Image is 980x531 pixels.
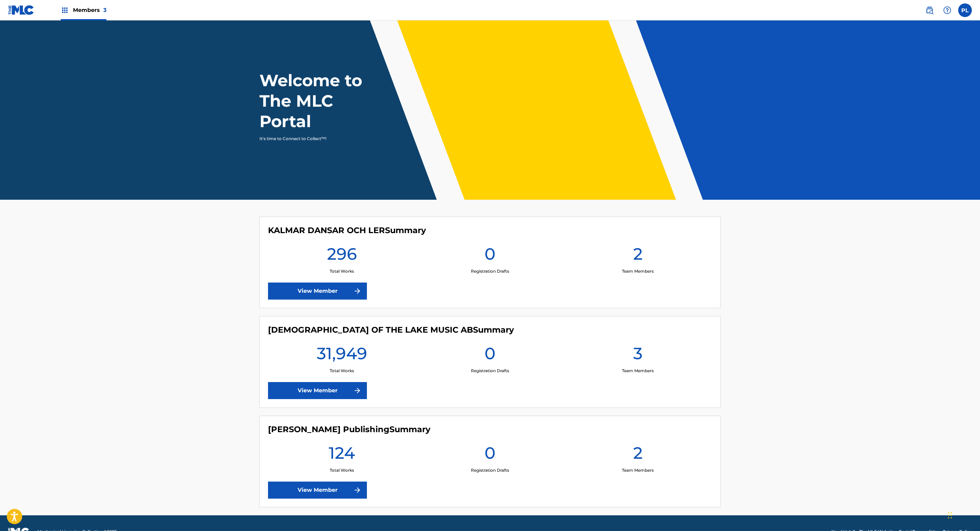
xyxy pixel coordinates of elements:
[940,3,954,17] div: Help
[946,498,980,531] div: Chatt-widget
[622,268,654,274] p: Team Members
[485,244,495,268] h1: 0
[622,368,654,374] p: Team Members
[471,467,509,473] p: Registration Drafts
[330,268,354,274] p: Total Works
[329,443,355,467] h1: 124
[943,6,951,14] img: help
[259,136,378,142] p: It's time to Connect to Collect™!
[8,5,34,15] img: MLC Logo
[958,3,972,17] div: User Menu
[259,70,387,132] h1: Welcome to The MLC Portal
[268,424,430,435] h4: Pinkerton Publishing
[622,467,654,473] p: Team Members
[633,443,643,467] h1: 2
[471,368,509,374] p: Registration Drafts
[353,287,361,295] img: f7272a7cc735f4ea7f67.svg
[353,486,361,494] img: f7272a7cc735f4ea7f67.svg
[268,482,367,499] a: View Member
[485,443,495,467] h1: 0
[268,283,367,300] a: View Member
[948,505,952,526] div: Dra
[268,382,367,399] a: View Member
[317,343,367,368] h1: 31,949
[923,3,936,17] a: Public Search
[61,6,69,14] img: Top Rightsholders
[103,7,106,13] span: 3
[73,6,106,14] span: Members
[633,244,643,268] h1: 2
[330,368,354,374] p: Total Works
[485,343,495,368] h1: 0
[633,343,642,368] h1: 3
[268,225,426,236] h4: KALMAR DANSAR OCH LER
[327,244,357,268] h1: 296
[946,498,980,531] iframe: Chat Widget
[268,325,514,335] h4: LADY OF THE LAKE MUSIC AB
[353,386,361,395] img: f7272a7cc735f4ea7f67.svg
[330,467,354,473] p: Total Works
[471,268,509,274] p: Registration Drafts
[925,6,934,14] img: search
